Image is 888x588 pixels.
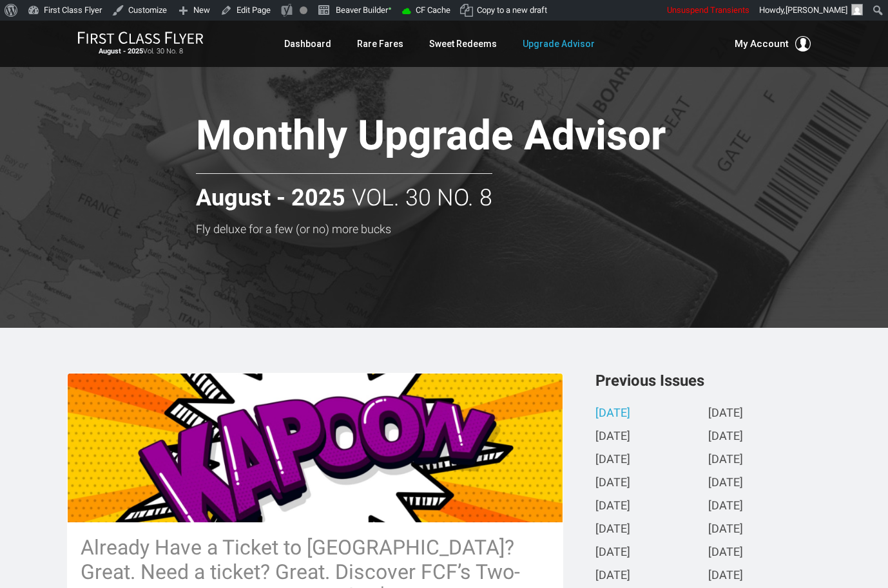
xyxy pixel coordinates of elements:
a: [DATE] [595,453,630,467]
a: [DATE] [595,569,630,583]
h1: Monthly Upgrade Advisor [196,113,757,163]
a: [DATE] [708,477,743,490]
a: [DATE] [595,546,630,560]
button: My Account [735,36,811,52]
a: [DATE] [708,453,743,467]
a: [DATE] [595,477,630,490]
small: Vol. 30 No. 8 [77,47,204,56]
a: [DATE] [708,407,743,421]
img: First Class Flyer [77,31,204,44]
a: Sweet Redeems [429,32,497,55]
strong: August - 2025 [196,185,345,211]
a: [DATE] [708,569,743,583]
h3: Fly deluxe for a few (or no) more bucks [196,223,757,236]
a: [DATE] [595,430,630,444]
a: Upgrade Advisor [523,32,595,55]
strong: August - 2025 [99,47,143,55]
span: • [388,2,392,15]
h2: Vol. 30 No. 8 [196,173,492,211]
a: [DATE] [708,546,743,560]
a: [DATE] [595,407,630,421]
a: [DATE] [595,500,630,513]
span: [PERSON_NAME] [786,5,847,15]
span: My Account [735,36,789,52]
a: [DATE] [595,523,630,536]
a: [DATE] [708,500,743,513]
a: Dashboard [284,32,331,55]
h3: Previous Issues [595,373,821,388]
span: Unsuspend Transients [667,5,749,15]
a: [DATE] [708,523,743,536]
a: Rare Fares [357,32,403,55]
a: [DATE] [708,430,743,444]
a: First Class FlyerAugust - 2025Vol. 30 No. 8 [77,31,204,57]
